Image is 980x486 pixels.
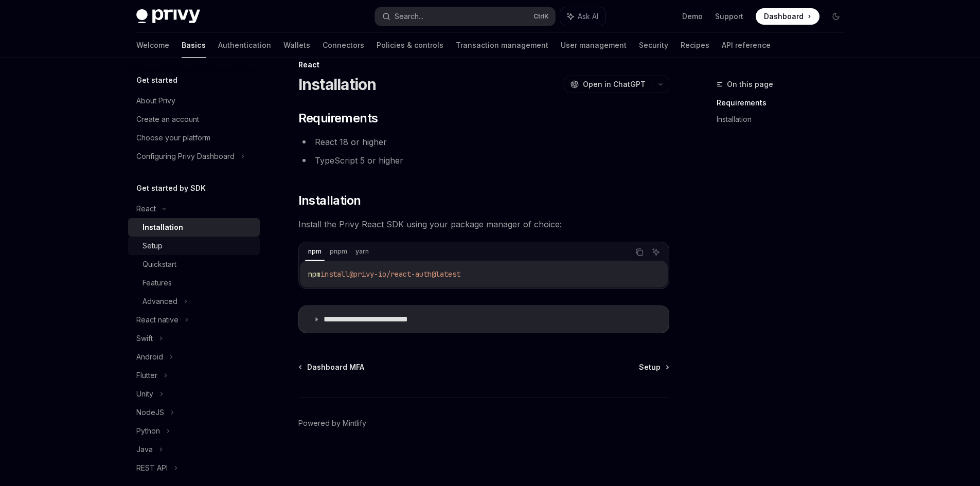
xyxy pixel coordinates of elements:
[717,95,852,111] a: Requirements
[136,9,200,24] img: dark logo
[327,245,350,258] div: pnpm
[136,388,153,400] div: Unity
[717,111,852,128] a: Installation
[633,245,646,259] button: Copy the contents from the code block
[352,245,372,258] div: yarn
[128,274,260,292] a: Features
[298,135,669,149] li: React 18 or higher
[142,277,172,289] div: Features
[561,33,627,58] a: User management
[128,237,260,255] a: Setup
[218,33,271,58] a: Authentication
[375,7,555,26] button: Search...CtrlK
[649,245,663,259] button: Ask AI
[320,269,349,279] span: install
[533,12,549,21] span: Ctrl K
[639,362,661,372] span: Setup
[136,95,175,107] div: About Privy
[128,218,260,237] a: Installation
[583,79,646,89] span: Open in ChatGPT
[136,182,206,194] h5: Get started by SDK
[349,269,460,279] span: @privy-io/react-auth@latest
[136,314,179,326] div: React native
[764,11,804,22] span: Dashboard
[128,92,260,110] a: About Privy
[298,75,377,94] h1: Installation
[136,150,235,163] div: Configuring Privy Dashboard
[136,33,169,58] a: Welcome
[681,33,709,58] a: Recipes
[128,110,260,129] a: Create an account
[715,11,743,22] a: Support
[756,8,819,25] a: Dashboard
[298,110,378,127] span: Requirements
[142,295,177,308] div: Advanced
[395,10,423,23] div: Search...
[639,33,668,58] a: Security
[128,255,260,274] a: Quickstart
[136,332,153,345] div: Swift
[142,221,183,233] div: Installation
[299,362,364,372] a: Dashboard MFA
[298,217,669,231] span: Install the Privy React SDK using your package manager of choice:
[564,76,652,93] button: Open in ChatGPT
[305,245,325,258] div: npm
[136,406,164,419] div: NodeJS
[307,362,364,372] span: Dashboard MFA
[578,11,598,22] span: Ask AI
[142,240,163,252] div: Setup
[136,369,157,382] div: Flutter
[298,153,669,168] li: TypeScript 5 or higher
[136,113,199,125] div: Create an account
[560,7,605,26] button: Ask AI
[828,8,844,25] button: Toggle dark mode
[136,132,210,144] div: Choose your platform
[308,269,320,279] span: npm
[323,33,364,58] a: Connectors
[298,418,366,428] a: Powered by Mintlify
[722,33,771,58] a: API reference
[298,192,361,209] span: Installation
[639,362,668,372] a: Setup
[136,462,168,474] div: REST API
[136,203,156,215] div: React
[136,74,177,86] h5: Get started
[136,443,153,456] div: Java
[128,129,260,147] a: Choose your platform
[456,33,548,58] a: Transaction management
[727,78,773,91] span: On this page
[142,258,176,271] div: Quickstart
[136,351,163,363] div: Android
[377,33,443,58] a: Policies & controls
[136,425,160,437] div: Python
[298,60,669,70] div: React
[182,33,206,58] a: Basics
[682,11,703,22] a: Demo
[283,33,310,58] a: Wallets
